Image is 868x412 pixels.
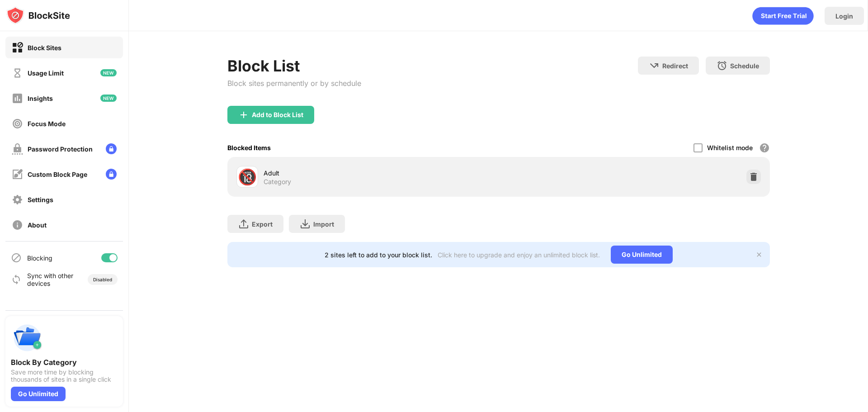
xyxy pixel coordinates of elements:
div: Custom Block Page [28,170,87,178]
div: Focus Mode [28,120,66,128]
img: new-icon.svg [100,95,117,102]
div: Import [313,220,334,228]
div: Login [835,12,853,20]
div: Category [264,178,291,186]
img: settings-off.svg [12,194,23,205]
img: customize-block-page-off.svg [12,169,23,180]
div: Block By Category [11,358,118,367]
div: Export [252,220,273,228]
img: insights-off.svg [12,93,23,104]
div: Redirect [662,62,688,70]
img: time-usage-off.svg [12,67,23,79]
div: Block Sites [28,44,61,52]
div: 2 sites left to add to your block list. [325,251,432,259]
div: Click here to upgrade and enjoy an unlimited block list. [438,251,600,259]
div: Save more time by blocking thousands of sites in a single click [11,369,118,383]
img: focus-off.svg [12,118,23,129]
div: Block List [227,57,361,75]
div: Schedule [730,62,759,70]
img: logo-blocksite.svg [6,6,70,24]
div: Settings [28,196,53,204]
img: blocking-icon.svg [11,252,22,263]
img: password-protection-off.svg [12,143,23,155]
img: push-categories.svg [11,322,43,354]
div: Blocking [27,254,52,262]
img: lock-menu.svg [106,143,117,154]
div: Usage Limit [28,69,64,77]
div: Add to Block List [252,111,303,118]
div: Go Unlimited [11,387,66,401]
img: new-icon.svg [100,69,117,76]
div: 🔞 [238,168,257,186]
div: Go Unlimited [611,246,673,264]
div: Adult [264,168,499,178]
img: sync-icon.svg [11,274,22,285]
img: x-button.svg [755,251,763,258]
div: About [28,221,47,229]
img: about-off.svg [12,219,23,231]
div: Whitelist mode [707,144,753,152]
div: Block sites permanently or by schedule [227,79,361,88]
div: Blocked Items [227,144,271,152]
div: Sync with other devices [27,272,74,287]
div: animation [752,7,814,25]
img: block-on.svg [12,42,23,53]
div: Password Protection [28,145,93,153]
img: lock-menu.svg [106,169,117,180]
div: Insights [28,95,53,102]
div: Disabled [93,277,112,282]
